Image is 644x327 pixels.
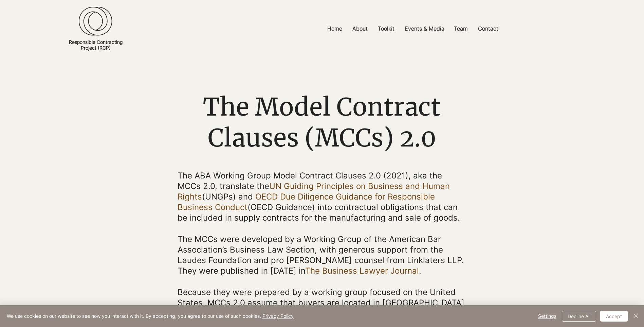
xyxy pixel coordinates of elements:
[449,21,473,36] a: Team
[632,311,640,322] button: Close
[347,21,373,36] a: About
[538,311,556,321] span: Settings
[400,21,449,36] a: Events & Media
[262,313,294,319] a: Privacy Policy
[240,21,585,36] nav: Site
[7,313,294,319] span: We use cookies on our website to see how you interact with it. By accepting, you agree to our use...
[178,234,464,276] span: The MCCs were developed by a Working Group of the American Bar Association’s Business Law Section...
[475,21,502,36] p: Contact
[203,91,441,153] span: The Model Contract Clauses (MCCs) 2.0
[401,21,448,36] p: Events & Media
[473,21,503,36] a: Contact
[632,312,640,320] img: Close
[374,21,398,36] p: Toolkit
[562,311,596,322] button: Decline All
[178,192,435,212] a: OECD Due Diligence Guidance for Responsible Business Conduct
[450,21,471,36] p: Team
[322,21,347,36] a: Home
[600,311,628,322] button: Accept
[178,171,460,223] span: The ABA Working Group Model Contract Clauses 2.0 (2021), aka the MCCs 2.0, translate the (UNGPs) ...
[324,21,346,36] p: Home
[349,21,371,36] p: About
[373,21,400,36] a: Toolkit
[305,266,419,276] a: The Business Lawyer Journal
[178,181,450,202] a: UN Guiding Principles on Business and Human Rights
[69,39,123,51] a: Responsible ContractingProject (RCP)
